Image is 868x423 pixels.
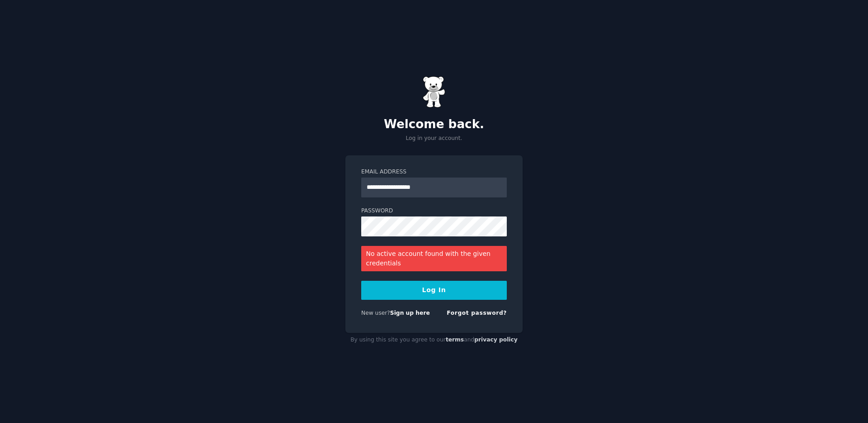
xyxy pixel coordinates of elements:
[474,336,518,343] a: privacy policy
[361,168,507,176] label: Email Address
[345,333,523,347] div: By using this site you agree to our and
[361,207,507,215] label: Password
[446,336,464,343] a: terms
[423,76,445,108] img: Gummy Bear
[390,310,430,316] a: Sign up here
[361,246,507,271] div: No active account found with the given credentials
[345,135,523,143] p: Log in your account.
[447,310,507,316] a: Forgot password?
[345,117,523,132] h2: Welcome back.
[361,310,390,316] span: New user?
[361,281,507,300] button: Log In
